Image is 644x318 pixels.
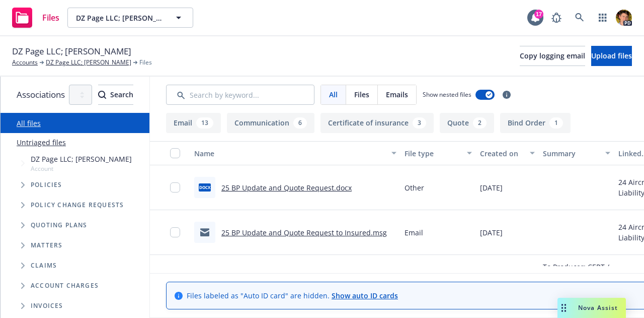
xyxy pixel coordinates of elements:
[591,46,632,66] button: Upload files
[166,85,314,105] input: Search by keyword...
[354,89,369,100] span: Files
[31,283,99,289] span: Account charges
[534,10,543,19] div: 17
[593,8,613,28] a: Switch app
[539,141,614,165] button: Summary
[98,91,106,99] svg: Search
[413,117,426,129] div: 3
[332,291,398,300] a: Show auto ID cards
[616,10,632,26] img: photo
[543,148,599,159] div: Summary
[405,182,424,193] span: Other
[405,148,461,159] div: File type
[423,90,471,99] span: Show nested files
[405,227,423,238] span: Email
[98,85,133,105] button: SearchSearch
[31,303,63,309] span: Invoices
[31,263,57,269] span: Claims
[320,113,434,133] button: Certificate of insurance
[480,148,524,159] div: Created on
[17,137,66,148] a: Untriaged files
[543,262,610,293] span: To Producer: CERT / N886LM / Sun Valley Aviators
[170,182,180,193] input: Toggle Row Selected
[12,58,38,67] a: Accounts
[166,113,221,133] button: Email
[190,141,400,165] button: Name
[76,13,163,23] span: DZ Page LLC; [PERSON_NAME]
[31,182,62,188] span: Policies
[591,51,632,60] span: Upload files
[199,183,211,191] span: docx
[578,303,618,312] span: Nova Assist
[293,117,307,129] div: 6
[170,148,180,158] input: Select all
[400,141,476,165] button: File type
[67,8,193,28] button: DZ Page LLC; [PERSON_NAME]
[221,228,387,237] a: 25 BP Update and Quote Request to Insured.msg
[557,298,626,318] button: Nova Assist
[500,113,571,133] button: Bind Order
[31,222,88,228] span: Quoting plans
[196,117,213,129] div: 13
[1,152,149,316] div: Tree Example
[31,154,132,164] span: DZ Page LLC; [PERSON_NAME]
[473,117,487,129] div: 2
[31,202,124,208] span: Policy change requests
[139,58,152,67] span: Files
[480,227,503,238] span: [DATE]
[187,290,398,301] span: Files labeled as "Auto ID card" are hidden.
[480,182,503,193] span: [DATE]
[476,141,539,165] button: Created on
[12,45,131,58] span: DZ Page LLC; [PERSON_NAME]
[31,242,62,248] span: Matters
[17,118,41,128] a: All files
[329,89,338,100] span: All
[520,51,585,60] span: Copy logging email
[386,89,408,100] span: Emails
[221,183,352,193] a: 25 BP Update and Quote Request.docx
[440,113,494,133] button: Quote
[170,227,180,237] input: Toggle Row Selected
[520,46,585,66] button: Copy logging email
[546,8,567,28] a: Report a Bug
[31,164,132,173] span: Account
[194,148,385,159] div: Name
[42,14,59,22] span: Files
[227,113,314,133] button: Communication
[8,4,63,32] a: Files
[46,58,131,67] a: DZ Page LLC; [PERSON_NAME]
[557,298,570,318] div: Drag to move
[17,88,65,101] span: Associations
[570,8,590,28] a: Search
[98,85,133,104] div: Search
[549,117,563,129] div: 1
